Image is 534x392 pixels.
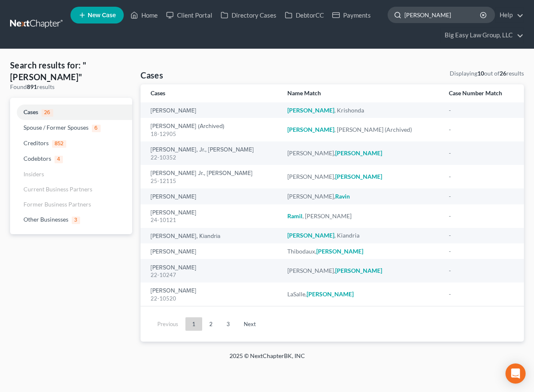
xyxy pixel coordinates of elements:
a: Directory Cases [216,8,281,23]
a: Former Business Partners [10,197,132,212]
a: Next [237,317,263,331]
span: 852 [52,140,66,148]
div: 25-12115 [151,177,274,185]
a: Current Business Partners [10,182,132,197]
div: Displaying out of results [450,69,524,78]
span: Creditors [23,139,49,146]
div: , Kiandria [287,231,435,240]
a: 1 [185,317,202,331]
a: Other Businesses3 [10,212,132,227]
a: Home [126,8,162,23]
em: [PERSON_NAME] [287,107,334,114]
div: , Krishonda [287,106,435,115]
a: [PERSON_NAME] [151,194,196,200]
span: New Case [88,12,116,18]
div: , [PERSON_NAME] [287,212,435,220]
a: 3 [220,317,237,331]
th: Cases [141,84,281,102]
em: [PERSON_NAME] [287,126,334,133]
a: Help [495,8,524,23]
em: [PERSON_NAME] [335,267,382,274]
div: - [449,290,514,298]
div: - [449,267,514,275]
a: Insiders [10,167,132,182]
span: 26 [42,109,53,117]
div: Found results [10,83,132,91]
div: [PERSON_NAME], [287,149,435,157]
span: Current Business Partners [23,186,92,193]
a: Client Portal [162,8,216,23]
div: Thibodaux, [287,247,435,256]
span: 4 [55,156,63,163]
h4: Cases [141,69,163,81]
div: 18-12905 [151,130,274,138]
a: [PERSON_NAME] [151,288,196,294]
div: - [449,149,514,157]
div: - [449,231,514,240]
input: Search by name... [404,7,481,23]
em: [PERSON_NAME] [335,173,382,180]
h4: Search results for: "[PERSON_NAME]" [10,59,132,83]
a: 2 [203,317,219,331]
span: 6 [92,125,101,132]
strong: 891 [27,83,37,90]
a: Spouse / Former Spouses6 [10,120,132,136]
div: - [449,212,514,220]
a: [PERSON_NAME] Jr., [PERSON_NAME] [151,170,253,176]
span: 3 [72,217,80,224]
em: [PERSON_NAME] [316,248,363,255]
span: Insiders [23,170,44,178]
div: LaSalle, [287,290,435,298]
strong: 26 [500,70,506,77]
a: Codebtors4 [10,151,132,167]
a: [PERSON_NAME], Kiandria [151,233,220,239]
div: [PERSON_NAME], [287,172,435,181]
a: [PERSON_NAME], Jr., [PERSON_NAME] [151,147,254,153]
a: Big Easy Law Group, LLC [440,28,524,43]
a: [PERSON_NAME] [151,265,196,271]
th: Name Match [281,84,442,102]
div: Open Intercom Messenger [505,363,526,384]
a: [PERSON_NAME] (Archived) [151,123,224,129]
em: [PERSON_NAME] [307,290,354,298]
a: Cases26 [10,105,132,120]
div: - [449,106,514,115]
div: 22-10247 [151,271,274,279]
span: Cases [23,108,38,115]
em: [PERSON_NAME] [287,232,334,239]
div: [PERSON_NAME], [287,267,435,275]
div: - [449,192,514,201]
a: [PERSON_NAME] [151,249,196,255]
a: DebtorCC [281,8,328,23]
em: [PERSON_NAME] [335,149,382,157]
div: 22-10352 [151,154,274,162]
span: Former Business Partners [23,201,91,208]
strong: 10 [477,70,484,77]
div: 22-10520 [151,295,274,303]
div: - [449,172,514,181]
em: Ravin [335,193,350,200]
th: Case Number Match [442,84,524,102]
a: [PERSON_NAME] [151,108,196,114]
a: Creditors852 [10,136,132,151]
div: , [PERSON_NAME] (Archived) [287,125,435,134]
span: Codebtors [23,155,51,162]
div: - [449,247,514,256]
em: Ramil [287,212,302,220]
span: Spouse / Former Spouses [23,124,89,131]
div: 24-10121 [151,216,274,224]
a: Payments [328,8,375,23]
div: - [449,125,514,134]
div: 2025 © NextChapterBK, INC [28,352,506,367]
div: [PERSON_NAME], [287,192,435,201]
span: Other Businesses [23,216,68,223]
a: [PERSON_NAME] [151,210,196,216]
